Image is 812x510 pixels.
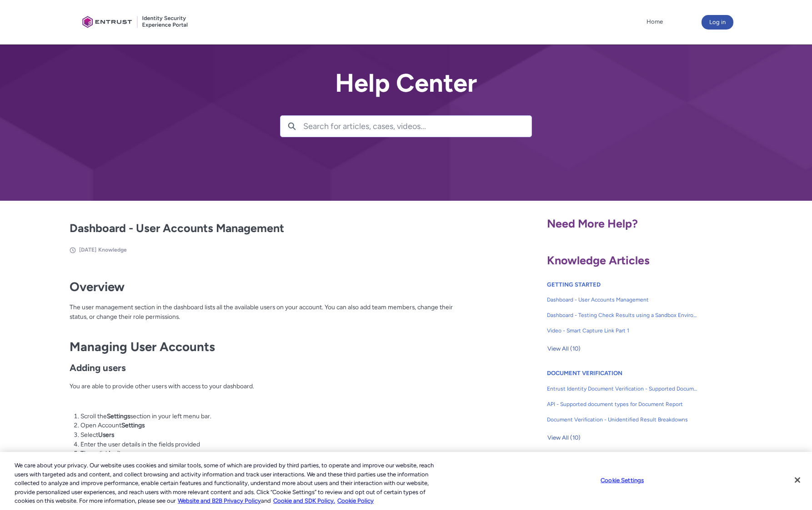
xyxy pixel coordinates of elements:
[547,385,698,393] span: Entrust Identity Document Verification - Supported Document type and size
[547,342,581,356] button: View All (10)
[547,296,698,304] span: Dashboard - User Accounts Management
[547,292,698,307] a: Dashboard - User Accounts Management
[547,412,698,427] a: Document Verification - Unidentified Result Breakdowns
[281,116,303,137] button: Search
[121,421,145,429] b: Settings
[80,421,472,430] li: Open Account
[79,247,96,253] span: [DATE]
[303,116,531,137] input: Search for articles, cases, videos...
[178,497,261,504] a: More information about our cookie policy., opens in a new tab
[109,450,125,457] b: Invite
[594,471,651,490] button: Cookie Settings
[547,253,650,267] span: Knowledge Articles
[547,307,698,323] a: Dashboard - Testing Check Results using a Sandbox Environment
[98,246,127,254] li: Knowledge
[70,381,472,391] p: You are able to provide other users with access to your dashboard.
[80,449,472,458] li: Then click
[644,15,665,29] a: Home
[547,370,622,376] a: DOCUMENT VERIFICATION
[547,281,601,288] a: GETTING STARTED
[547,323,698,338] a: Video - Smart Capture Link Part 1
[70,362,126,373] strong: Adding users
[547,400,698,408] span: API - Supported document types for Document Report
[70,339,215,354] strong: Managing User Accounts
[547,327,698,335] span: Video - Smart Capture Link Part 1
[547,431,581,445] button: View All (10)
[547,217,638,230] span: Need More Help?
[98,431,114,438] b: Users
[787,470,807,490] button: Close
[547,311,698,319] span: Dashboard - Testing Check Results using a Sandbox Environment
[70,279,125,294] strong: Overview
[80,440,472,449] li: Enter the user details in the fields provided
[70,220,472,237] h2: Dashboard - User Accounts Management
[80,411,472,421] li: Scroll the section in your left menu bar.
[15,461,446,505] div: We care about your privacy. Our website uses cookies and similar tools, some of which are provide...
[547,381,698,396] a: Entrust Identity Document Verification - Supported Document type and size
[337,497,374,504] a: Cookie Policy
[702,15,733,30] button: Log in
[547,431,581,445] span: View All (10)
[547,342,581,356] span: View All (10)
[280,69,532,97] h2: Help Center
[70,302,472,331] p: The user management section in the dashboard lists all the available users on your account. You c...
[547,416,698,424] span: Document Verification - Unidentified Result Breakdowns
[273,497,335,504] a: Cookie and SDK Policy.
[547,396,698,412] a: API - Supported document types for Document Report
[80,430,472,440] li: Select
[107,412,130,420] b: Settings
